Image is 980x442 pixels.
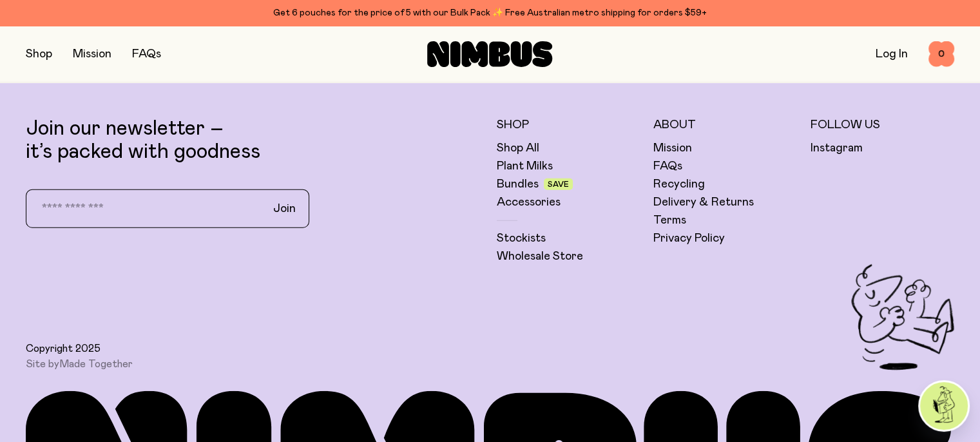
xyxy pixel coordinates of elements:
span: Join [273,201,296,216]
span: Save [548,180,569,188]
a: Recycling [653,177,705,192]
p: Join our newsletter – it’s packed with goodness [26,117,484,164]
a: Made Together [59,359,133,369]
button: Join [263,195,306,222]
a: Terms [653,213,686,228]
a: Instagram [811,140,863,156]
div: Get 6 pouches for the price of 5 with our Bulk Pack ✨ Free Australian metro shipping for orders $59+ [26,5,954,21]
a: FAQs [132,48,161,60]
a: Shop All [497,140,539,156]
img: agent [920,382,968,430]
a: Bundles [497,177,539,192]
span: Site by [26,358,133,370]
a: FAQs [653,159,682,174]
a: Delivery & Returns [653,195,754,210]
a: Log In [876,48,908,60]
h5: Shop [497,117,641,133]
a: Mission [653,140,692,156]
a: Mission [73,48,111,60]
a: Plant Milks [497,159,553,174]
h5: Follow Us [811,117,955,133]
a: Privacy Policy [653,231,725,246]
button: 0 [928,41,954,67]
a: Stockists [497,231,546,246]
h5: About [653,117,798,133]
span: Copyright 2025 [26,342,101,355]
a: Accessories [497,195,561,210]
a: Wholesale Store [497,249,583,264]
